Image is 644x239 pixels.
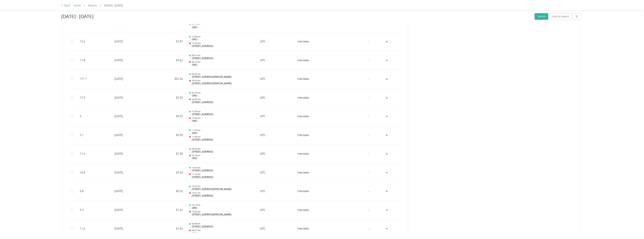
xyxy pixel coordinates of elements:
p: ORO [192,157,254,160]
p: 11:13 am [192,173,254,176]
td: GPS [257,145,294,163]
p: 10:24 am [192,210,254,213]
p: 05:51 am [192,54,254,57]
td: [DATE] [112,107,152,126]
p: 06:43 am [192,73,254,75]
p: ORO [192,232,254,235]
td: Interstates [294,145,337,163]
span: - [369,59,370,62]
td: [DATE] [112,126,152,145]
td: $0.25 [152,182,186,201]
td: Interstates [294,201,337,220]
p: [STREET_ADDRESS] [192,138,254,142]
td: 17.9 [77,89,112,107]
p: [STREET_ADDRESS] [192,57,254,60]
td: 5.3 [77,201,112,220]
p: ORO [192,38,254,41]
p: 06:27 am [192,229,254,232]
td: Interstates [294,219,337,238]
iframe: Everlance-gr Chat Button Frame [623,218,644,239]
td: [DATE] [112,145,152,163]
td: $5.50 [152,89,186,107]
td: GPS [257,51,294,70]
span: - [369,115,370,118]
td: $0.92 [152,107,186,126]
p: 10:14 am [192,204,254,206]
td: Interstates [294,70,337,89]
p: [STREET_ADDRESS] [192,45,254,48]
td: [DATE] [112,70,152,89]
td: [DATE] [112,201,152,220]
td: Interstates [294,182,337,201]
td: GPS [257,163,294,182]
p: ORO [192,63,254,67]
p: ORO [192,132,254,135]
p: 12:45 pm [192,110,254,113]
td: Interstates [294,51,337,70]
span: - [369,190,370,193]
a: Reports [88,4,97,7]
p: 05:54 am [192,148,254,150]
p: [STREET_ADDRESS][PERSON_NAME] [192,82,254,85]
p: [STREET_ADDRESS] [192,113,254,116]
p: 06:10 am [192,61,254,63]
td: GPS [257,201,294,220]
td: $3.62 [152,51,186,70]
span: - [369,208,370,212]
p: 11:52 am [192,129,254,132]
td: $52.56 [152,70,186,89]
p: 11:59 am [192,136,254,138]
p: [STREET_ADDRESS] [192,194,254,198]
p: 10:41 am [192,192,254,194]
td: 0.8 [77,182,112,201]
td: [DATE] [112,182,152,201]
p: [STREET_ADDRESS][PERSON_NAME] [192,213,254,216]
td: $0.95 [152,126,186,145]
span: - [369,96,370,99]
p: [STREET_ADDRESS] [192,176,254,179]
td: 3.1 [77,126,112,145]
td: 11.6 [77,145,112,163]
p: 03:35 pm [192,92,254,94]
p: 10:35 am [192,185,254,188]
p: ORO [192,206,254,210]
span: - [369,134,370,137]
button: Submit [535,13,548,20]
td: $3.87 [152,32,186,51]
p: 06:18 am [192,154,254,157]
td: [DATE] [112,219,152,238]
td: $4.55 [152,163,186,182]
td: GPS [257,126,294,145]
p: [STREET_ADDRESS][PERSON_NAME] [192,188,254,191]
div: Back [61,3,71,8]
td: [DATE] [112,89,152,107]
p: 06:05 am [192,222,254,225]
p: ORO [192,119,254,123]
p: ORO [192,94,254,98]
td: GPS [257,107,294,126]
td: 171.1 [77,70,112,89]
td: 11.6 [77,219,112,238]
p: [STREET_ADDRESS] [192,169,254,172]
button: Add to report [550,13,572,20]
span: - [369,40,370,43]
td: Interstates [294,107,337,126]
td: GPS [257,32,294,51]
td: [DATE] [112,163,152,182]
td: $1.63 [152,201,186,220]
td: [DATE] [112,32,152,51]
td: 3 [77,107,112,126]
td: Interstates [294,32,337,51]
a: Home [73,4,81,7]
td: Interstates [294,163,337,182]
td: 11.8 [77,51,112,70]
p: 10:47 am [192,166,254,169]
td: GPS [257,89,294,107]
span: - [369,77,370,80]
span: - [369,171,370,174]
p: [STREET_ADDRESS] [192,225,254,228]
td: 12.6 [77,32,112,51]
span: - [369,152,370,155]
h1: Sep 1 - 30, 2025 [61,12,532,21]
p: [STREET_ADDRESS] [192,101,254,104]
